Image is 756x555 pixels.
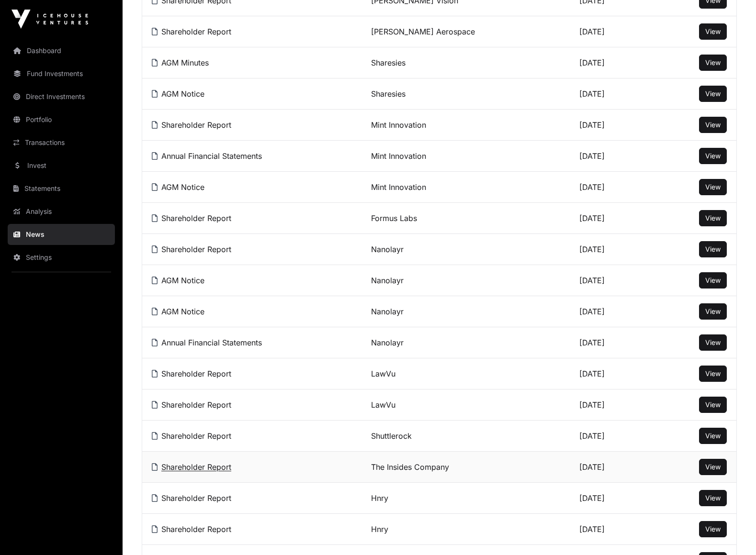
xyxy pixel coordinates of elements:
button: View [699,241,727,257]
a: Shareholder Report [152,120,231,130]
button: View [699,179,727,195]
a: Nanolayr [371,244,404,254]
td: [DATE] [570,358,656,389]
a: Settings [8,247,115,268]
span: View [705,463,721,471]
span: View [705,214,721,222]
a: Shareholder Report [152,493,231,503]
td: [DATE] [570,327,656,358]
a: Analysis [8,201,115,222]
span: View [705,276,721,284]
td: [DATE] [570,203,656,234]
a: Annual Financial Statements [152,151,262,161]
a: AGM Notice [152,89,204,99]
a: Shareholder Report [152,213,231,223]
a: Shareholder Report [152,462,231,472]
a: AGM Notice [152,276,204,285]
span: View [705,525,721,533]
td: [DATE] [570,514,656,545]
span: View [705,494,721,502]
a: Dashboard [8,40,115,61]
a: Annual Financial Statements [152,338,262,347]
a: Fund Investments [8,63,115,84]
td: [DATE] [570,47,656,78]
a: The Insides Company [371,462,449,472]
a: View [705,369,721,378]
button: View [699,55,727,71]
a: Direct Investments [8,86,115,107]
a: AGM Notice [152,182,204,192]
button: View [699,521,727,537]
a: LawVu [371,369,395,378]
button: View [699,459,727,475]
a: Mint Innovation [371,120,426,130]
td: [DATE] [570,296,656,327]
a: View [705,400,721,410]
button: View [699,334,727,351]
span: View [705,307,721,315]
a: Shareholder Report [152,244,231,254]
span: View [705,245,721,253]
span: View [705,369,721,377]
a: View [705,182,721,192]
a: Mint Innovation [371,182,426,192]
button: View [699,366,727,382]
td: [DATE] [570,421,656,452]
a: View [705,524,721,534]
a: Statements [8,178,115,199]
button: View [699,148,727,164]
a: Hnry [371,493,388,503]
span: View [705,183,721,191]
button: View [699,210,727,226]
span: View [705,89,721,98]
a: Shareholder Report [152,27,231,36]
span: View [705,432,721,440]
td: [DATE] [570,452,656,483]
a: Shareholder Report [152,431,231,441]
a: View [705,276,721,285]
td: [DATE] [570,110,656,141]
td: [DATE] [570,265,656,296]
td: [DATE] [570,389,656,421]
a: View [705,338,721,347]
td: [DATE] [570,78,656,110]
span: View [705,27,721,35]
a: View [705,213,721,223]
a: Mint Innovation [371,151,426,161]
img: Icehouse Ventures Logo [11,10,88,29]
a: Hnry [371,524,388,534]
a: View [705,89,721,99]
a: Nanolayr [371,276,404,285]
a: View [705,120,721,130]
a: Nanolayr [371,307,404,316]
a: Sharesies [371,58,406,67]
td: [DATE] [570,234,656,265]
a: LawVu [371,400,395,410]
td: [DATE] [570,141,656,172]
span: View [705,121,721,129]
a: [PERSON_NAME] Aerospace [371,27,475,36]
span: View [705,152,721,160]
a: Shareholder Report [152,400,231,410]
button: View [699,272,727,289]
button: View [699,490,727,506]
a: View [705,307,721,316]
a: Nanolayr [371,338,404,347]
iframe: Chat Widget [708,509,756,555]
a: Formus Labs [371,213,417,223]
span: View [705,338,721,346]
td: [DATE] [570,483,656,514]
button: View [699,86,727,102]
a: Shuttlerock [371,431,412,441]
a: Shareholder Report [152,524,231,534]
a: View [705,27,721,36]
a: View [705,58,721,67]
a: View [705,462,721,472]
button: View [699,397,727,413]
a: Portfolio [8,109,115,130]
button: View [699,428,727,444]
a: Transactions [8,132,115,153]
a: Shareholder Report [152,369,231,378]
span: View [705,400,721,409]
